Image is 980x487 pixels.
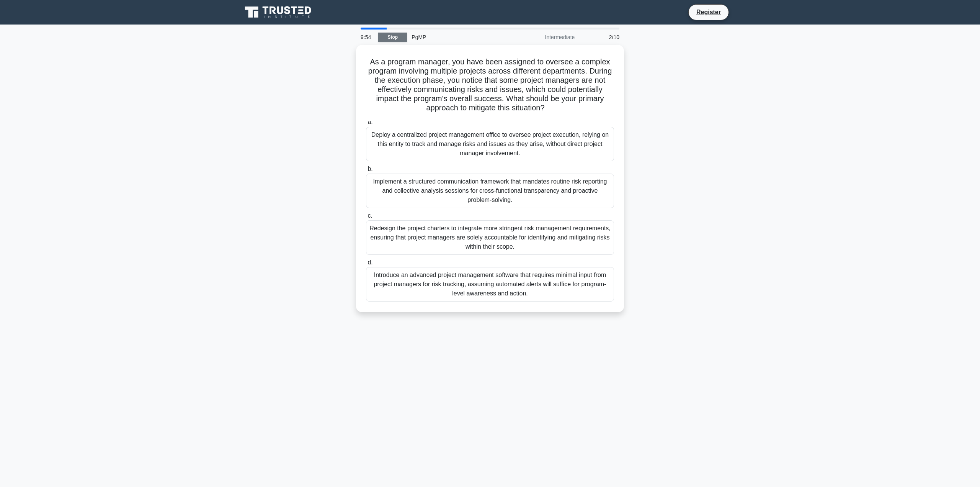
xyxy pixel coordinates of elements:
span: c. [367,212,372,219]
h5: As a program manager, you have been assigned to oversee a complex program involving multiple proj... [365,57,615,113]
div: Introduce an advanced project management software that requires minimal input from project manage... [366,267,614,302]
div: 9:54 [356,30,378,45]
span: b. [367,166,372,172]
div: PgMP [407,30,512,45]
a: Register [692,7,725,17]
div: Intermediate [512,30,579,45]
span: a. [367,119,372,125]
span: d. [367,259,372,266]
div: 2/10 [579,30,624,45]
div: Deploy a centralized project management office to oversee project execution, relying on this enti... [366,127,614,161]
a: Stop [378,33,407,42]
div: Implement a structured communication framework that mandates routine risk reporting and collectiv... [366,174,614,208]
div: Redesign the project charters to integrate more stringent risk management requirements, ensuring ... [366,220,614,255]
